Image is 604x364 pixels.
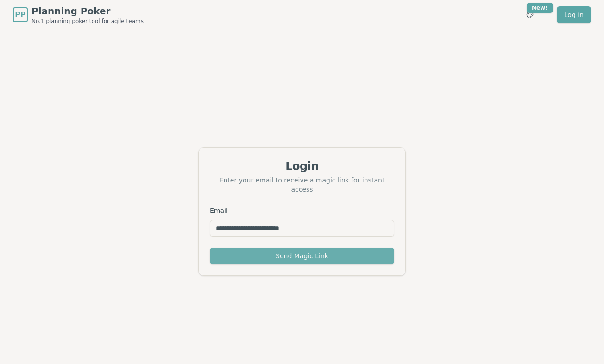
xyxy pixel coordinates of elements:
div: Login [210,159,394,174]
label: Email [210,207,228,214]
div: Enter your email to receive a magic link for instant access [210,176,394,194]
span: Planning Poker [31,5,144,18]
a: Log in [557,6,591,23]
span: No.1 planning poker tool for agile teams [31,18,144,25]
a: PPPlanning PokerNo.1 planning poker tool for agile teams [13,5,144,25]
div: New! [527,3,553,13]
button: Send Magic Link [210,248,394,264]
span: PP [15,9,25,20]
button: New! [522,6,538,23]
